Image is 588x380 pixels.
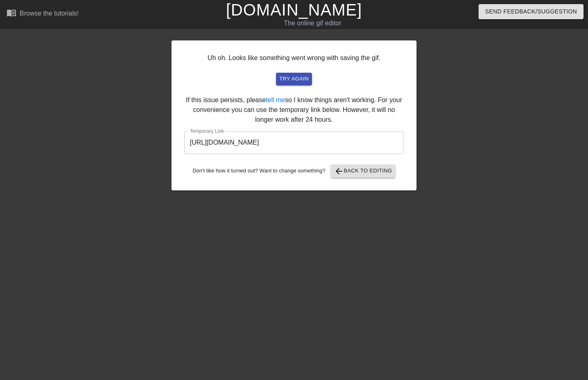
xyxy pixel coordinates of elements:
[200,18,425,28] div: The online gif editor
[184,131,404,154] input: bare
[334,166,344,176] span: arrow_back
[7,8,79,20] a: Browse the tutorials!
[226,1,362,19] a: [DOMAIN_NAME]
[20,10,79,17] div: Browse the tutorials!
[485,7,577,17] span: Send Feedback/Suggestion
[334,166,392,176] span: Back to Editing
[171,40,416,190] div: Uh oh. Looks like something went wrong with saving the gif. If this issue persists, please so I k...
[266,96,285,103] a: tell me
[184,165,404,178] div: Don't like how it turned out? Want to change something?
[7,8,16,18] span: menu_book
[276,73,312,85] button: try again
[331,165,396,178] button: Back to Editing
[479,4,584,19] button: Send Feedback/Suggestion
[279,74,309,84] span: try again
